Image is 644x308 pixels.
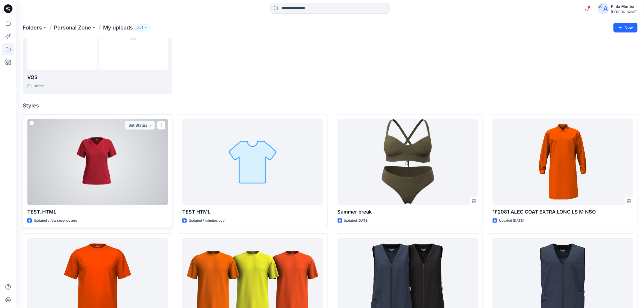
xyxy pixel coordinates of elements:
a: Personal Zone [54,24,91,31]
a: TEST HTML [182,119,323,205]
p: TEST_HTML [27,208,168,216]
p: VQS [27,74,168,81]
a: TEST_HTML [27,119,168,205]
button: 1 [135,24,150,31]
p: Updated [DATE] [499,218,524,224]
button: New [613,23,638,32]
p: Summer break [338,208,478,216]
a: 1F2081 ALEC COAT EXTRA LONG LS M NSO [493,119,633,205]
p: 1F2081 ALEC COAT EXTRA LONG LS M NSO [493,208,633,216]
p: 0 items [34,83,44,89]
p: Updated [DATE] [344,218,369,224]
p: TEST HTML [182,208,323,216]
p: Updated a few seconds ago [34,218,77,224]
a: Summer break [338,119,478,205]
p: My uploads [103,24,133,31]
div: Pihla Monter [611,3,637,10]
div: [PERSON_NAME] [611,10,637,14]
p: 1 [142,25,143,31]
h4: Styles [23,102,638,109]
img: avatar [598,3,609,14]
p: Updated 7 minutes ago [189,218,224,224]
a: Folders [23,24,42,31]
